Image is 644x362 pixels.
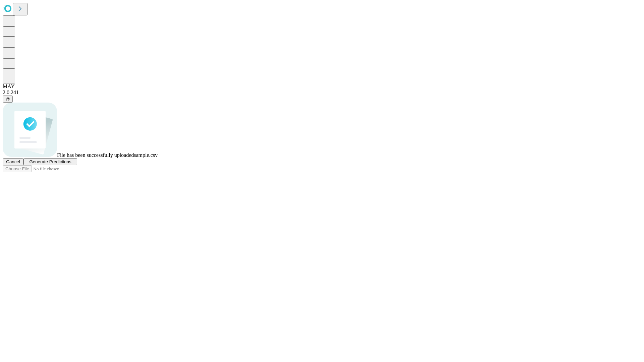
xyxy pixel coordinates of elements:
button: Generate Predictions [23,158,77,165]
span: @ [5,97,10,102]
div: 2.0.241 [3,89,641,96]
span: Cancel [6,159,20,164]
div: MAY [3,83,641,89]
span: Generate Predictions [29,159,71,164]
span: sample.csv [134,152,158,158]
span: File has been successfully uploaded [57,152,134,158]
button: @ [3,96,13,103]
button: Cancel [3,158,23,165]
